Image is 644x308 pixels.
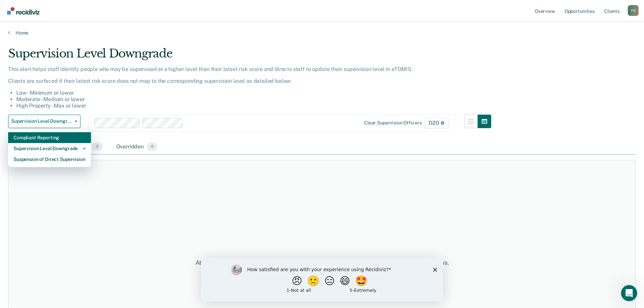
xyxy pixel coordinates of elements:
[165,259,479,266] div: At this time, there are no clients who are Eligible Now. Please navigate to one of the other tabs.
[14,154,86,165] div: Suspension of Direct Supervision
[621,285,637,301] iframe: Intercom live chat
[11,118,72,124] span: Supervision Level Downgrade
[424,118,449,128] span: D20
[8,66,491,72] p: This alert helps staff identify people who may be supervised at a higher level than their latest ...
[16,90,491,96] li: Low - Minimum or lower
[8,30,636,36] a: Home
[147,142,158,151] span: 0
[628,5,639,16] div: P S
[14,143,86,154] div: Supervision Level Downgrade
[7,7,40,15] img: Recidiviz
[115,140,159,155] div: Overridden0
[8,78,491,84] p: Clients are surfaced if their latest risk score does not map to the corresponding supervision lev...
[16,96,491,102] li: Moderate - Medium or lower
[628,5,639,16] button: Profile dropdown button
[8,115,80,128] button: Supervision Level Downgrade
[14,132,86,143] div: Compliant Reporting
[364,120,422,126] div: Clear supervision officers
[92,142,102,151] span: 0
[201,258,443,301] iframe: Survey by Kim from Recidiviz
[8,47,491,66] div: Supervision Level Downgrade
[16,102,491,109] li: High Property - Max or lower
